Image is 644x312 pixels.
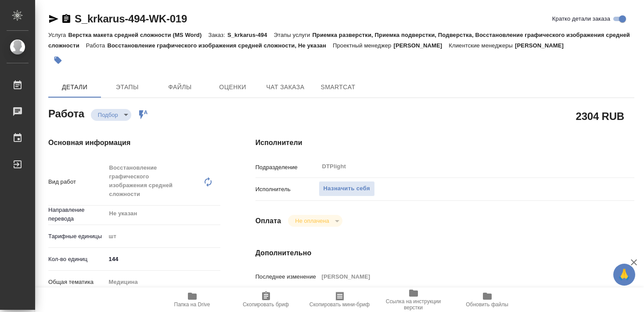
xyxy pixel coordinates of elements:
p: Направление перевода [48,206,106,223]
p: Верстка макета средней сложности (MS Word) [68,32,208,38]
span: Назначить себя [324,184,370,194]
p: Проектный менеджер [333,42,393,49]
button: Ссылка на инструкции верстки [377,287,450,312]
button: Скопировать мини-бриф [303,287,377,312]
button: Обновить файлы [450,287,524,312]
button: Добавить тэг [48,51,68,70]
p: Тарифные единицы [48,232,106,241]
p: Исполнитель [255,185,319,194]
h4: Исполнители [255,138,634,148]
button: Подбор [95,111,121,119]
div: Подбор [288,215,342,227]
span: Кратко детали заказа [552,15,610,23]
p: Кол-во единиц [48,255,106,264]
p: Заказ: [208,32,227,38]
h2: Работа [48,105,84,121]
button: Назначить себя [319,181,375,196]
div: Медицина [106,275,220,290]
button: 🙏 [613,264,635,286]
button: Не оплачена [292,217,331,225]
input: Пустое поле [319,270,603,283]
span: Ссылка на инструкции верстки [382,298,445,311]
button: Скопировать ссылку для ЯМессенджера [48,14,59,24]
span: Файлы [159,82,201,93]
span: Детали [54,82,96,93]
span: SmartCat [317,82,359,93]
p: Приемка разверстки, Приемка подверстки, Подверстка, Восстановление графического изображения средн... [48,32,630,49]
a: S_krkarus-494-WK-019 [75,13,187,25]
p: Вид работ [48,178,106,186]
button: Скопировать ссылку [61,14,72,24]
span: Скопировать мини-бриф [309,301,370,308]
span: Чат заказа [264,82,306,93]
button: Скопировать бриф [229,287,303,312]
span: Оценки [212,82,254,93]
p: Работа [86,42,108,49]
button: Папка на Drive [155,287,229,312]
p: Подразделение [255,163,319,172]
h2: 2304 RUB [576,109,624,123]
p: Клиентские менеджеры [449,42,515,49]
span: Обновить файлы [466,301,508,308]
input: ✎ Введи что-нибудь [106,253,220,265]
span: Папка на Drive [174,301,210,308]
p: [PERSON_NAME] [393,42,449,49]
div: шт [106,229,220,244]
h4: Оплата [255,216,281,226]
h4: Дополнительно [255,248,634,258]
span: Этапы [106,82,148,93]
p: Этапы услуги [274,32,313,38]
p: Восстановление графического изображения средней сложности, Не указан [107,42,333,49]
p: Услуга [48,32,68,38]
span: Скопировать бриф [243,301,289,308]
p: Последнее изменение [255,272,319,281]
p: S_krkarus-494 [227,32,274,38]
div: Подбор [91,109,131,121]
span: 🙏 [617,265,632,284]
p: Общая тематика [48,278,106,287]
p: [PERSON_NAME] [515,42,570,49]
h4: Основная информация [48,138,220,148]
